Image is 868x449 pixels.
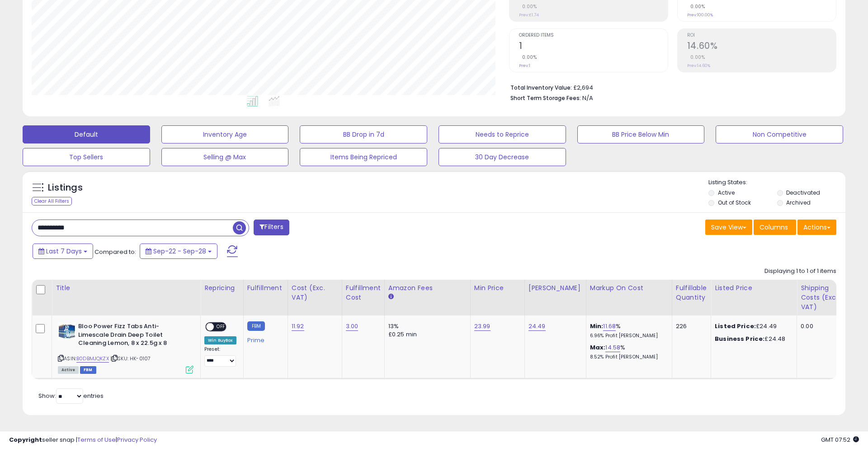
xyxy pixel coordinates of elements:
[715,335,790,343] div: £24.48
[687,12,713,18] small: Prev: 100.00%
[474,283,521,293] div: Min Price
[687,33,836,38] span: ROI
[590,283,668,293] div: Markup on Cost
[140,244,217,259] button: Sep-22 - Sep-28
[474,322,491,331] a: 23.99
[38,392,104,400] span: Show: entries
[110,355,151,362] span: | SKU: HK-0107
[590,322,665,339] div: %
[32,197,72,205] div: Clear All Filters
[388,322,463,330] div: 13%
[153,247,206,256] span: Sep-22 - Sep-28
[519,41,668,53] h2: 1
[117,435,157,444] a: Privacy Policy
[439,125,566,143] button: Needs to Reprice
[715,283,793,293] div: Listed Price
[204,346,236,367] div: Preset:
[247,283,284,293] div: Fulfillment
[590,344,665,360] div: %
[161,125,289,143] button: Inventory Age
[528,322,546,331] a: 24.49
[300,148,427,166] button: Items Being Repriced
[715,334,764,343] b: Business Price:
[519,12,539,18] small: Prev: £1.74
[590,343,606,352] b: Max:
[23,148,150,166] button: Top Sellers
[388,283,467,293] div: Amazon Fees
[582,94,593,102] span: N/A
[603,322,616,331] a: 11.68
[300,125,427,143] button: BB Drop in 7d
[94,248,136,256] span: Compared to:
[77,435,116,444] a: Terms of Use
[801,283,847,312] div: Shipping Costs (Exc. VAT)
[586,280,672,315] th: The percentage added to the cost of goods (COGS) that forms the calculator for Min & Max prices.
[705,220,752,235] button: Save View
[687,54,705,61] small: 0.00%
[346,322,359,331] a: 3.00
[292,283,338,302] div: Cost (Exc. VAT)
[676,322,704,330] div: 226
[708,178,845,187] p: Listing States:
[388,293,394,301] small: Amazon Fees.
[718,199,751,206] label: Out of Stock
[78,322,188,350] b: Bloo Power Fizz Tabs Anti-Limescale Drain Deep Toilet Cleaning Lemon, 8 x 22.5g x 8
[718,189,735,196] label: Active
[759,223,788,232] span: Columns
[821,435,859,444] span: 2025-10-7 07:52 GMT
[161,148,289,166] button: Selling @ Max
[23,125,150,143] button: Default
[48,182,83,194] h5: Listings
[715,322,756,330] b: Listed Price:
[58,366,79,374] span: All listings currently available for purchase on Amazon
[254,220,289,235] button: Filters
[80,366,96,374] span: FBM
[676,283,707,302] div: Fulfillable Quantity
[590,333,665,339] p: 6.96% Profit [PERSON_NAME]
[214,323,228,331] span: OFF
[58,322,76,340] img: 51VW-Iyn1iL._SL40_.jpg
[786,199,811,206] label: Archived
[764,267,836,276] div: Displaying 1 to 1 of 1 items
[754,220,796,235] button: Columns
[204,283,240,293] div: Repricing
[519,3,537,10] small: 0.00%
[292,322,304,331] a: 11.92
[687,3,705,10] small: 0.00%
[528,283,582,293] div: [PERSON_NAME]
[33,244,93,259] button: Last 7 Days
[439,148,566,166] button: 30 Day Decrease
[519,54,537,61] small: 0.00%
[687,41,836,53] h2: 14.60%
[346,283,381,302] div: Fulfillment Cost
[510,84,572,91] b: Total Inventory Value:
[9,436,157,444] div: seller snap | |
[577,125,705,143] button: BB Price Below Min
[801,322,844,330] div: 0.00
[9,435,42,444] strong: Copyright
[687,63,710,68] small: Prev: 14.60%
[519,33,668,38] span: Ordered Items
[46,247,82,256] span: Last 7 Days
[519,63,530,68] small: Prev: 1
[510,81,830,92] li: £2,694
[76,355,109,363] a: B0DBMJQKZX
[247,321,265,331] small: FBM
[58,322,193,373] div: ASIN:
[388,330,463,339] div: £0.25 min
[716,125,843,143] button: Non Competitive
[56,283,197,293] div: Title
[590,322,604,330] b: Min:
[715,322,790,330] div: £24.49
[797,220,836,235] button: Actions
[247,333,281,344] div: Prime
[510,94,581,102] b: Short Term Storage Fees:
[590,354,665,360] p: 8.52% Profit [PERSON_NAME]
[204,336,236,344] div: Win BuyBox
[605,343,620,352] a: 14.58
[786,189,820,196] label: Deactivated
